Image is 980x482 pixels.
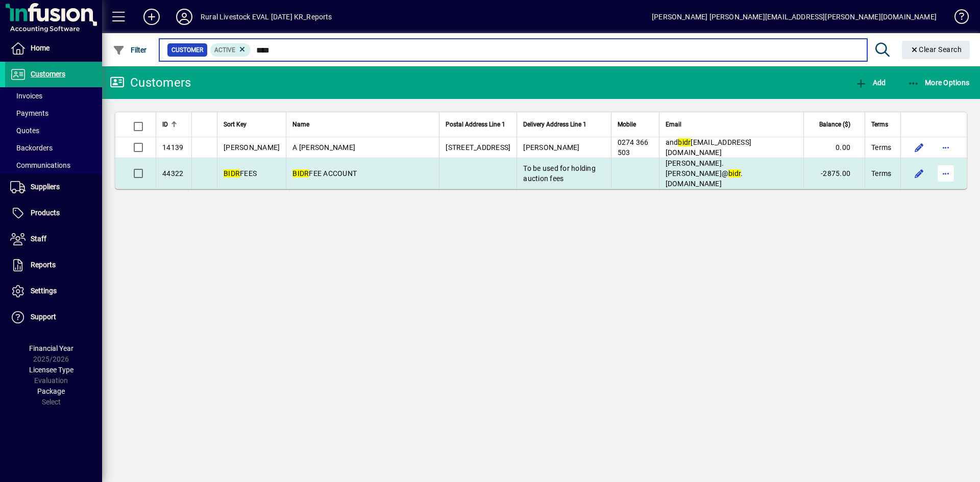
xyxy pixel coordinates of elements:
span: Payments [10,109,48,117]
span: Name [292,119,309,130]
span: Terms [871,142,891,153]
span: ID [162,119,168,130]
span: Financial Year [29,344,73,352]
button: More Options [905,73,972,92]
span: Suppliers [31,183,60,191]
a: Backorders [5,139,102,157]
button: More options [938,139,954,156]
button: Add [135,8,168,26]
span: Filter [113,46,147,54]
span: More Options [908,79,970,87]
span: 14139 [162,143,183,151]
span: Postal Address Line 1 [446,119,505,130]
span: To be used for holding auction fees [523,164,596,183]
span: FEES [224,169,257,177]
a: Settings [5,278,102,304]
span: Terms [871,119,888,130]
button: Edit [911,139,927,156]
a: Quotes [5,122,102,139]
span: Customer [171,45,203,55]
span: Invoices [10,92,42,100]
span: Home [31,44,50,52]
span: A [PERSON_NAME] [292,143,355,151]
a: Home [5,36,102,61]
div: Mobile [618,119,653,130]
span: [PERSON_NAME] [224,143,280,151]
div: Name [292,119,433,130]
div: Customers [110,74,191,91]
span: Balance ($) [819,119,850,130]
span: Reports [31,261,56,269]
button: Edit [911,165,927,182]
button: More options [938,165,954,182]
div: ID [162,119,185,130]
span: [PERSON_NAME].[PERSON_NAME]@ .[DOMAIN_NAME] [666,159,743,188]
span: [PERSON_NAME] [523,143,579,151]
span: Staff [31,235,46,243]
span: Licensee Type [29,366,73,374]
a: Reports [5,252,102,278]
span: FEE ACCOUNT [292,169,357,177]
span: Mobile [618,119,636,130]
span: Email [666,119,681,130]
span: and [EMAIL_ADDRESS][DOMAIN_NAME] [666,138,752,157]
span: [STREET_ADDRESS] [446,143,510,151]
em: bidr [728,169,741,177]
span: Customers [31,70,65,78]
a: Knowledge Base [947,2,967,35]
span: 44322 [162,169,183,177]
div: Email [666,119,797,130]
td: 0.00 [803,137,865,158]
span: Active [214,46,235,54]
span: Clear Search [910,45,962,54]
button: Add [852,73,888,92]
em: BIDR [292,169,309,177]
span: Products [31,209,60,217]
a: Suppliers [5,174,102,200]
div: Rural Livestock EVAL [DATE] KR_Reports [201,9,332,25]
div: [PERSON_NAME] [PERSON_NAME][EMAIL_ADDRESS][PERSON_NAME][DOMAIN_NAME] [652,9,937,25]
span: Package [37,387,65,395]
span: Terms [871,168,891,179]
a: Invoices [5,87,102,105]
span: Communications [10,161,70,169]
button: Filter [110,41,150,59]
span: 0274 366 503 [618,138,649,157]
a: Communications [5,157,102,174]
span: Delivery Address Line 1 [523,119,586,130]
span: Sort Key [224,119,247,130]
mat-chip: Activation Status: Active [210,43,251,57]
span: Quotes [10,126,39,135]
a: Products [5,200,102,226]
td: -2875.00 [803,158,865,189]
a: Staff [5,226,102,252]
em: bidr [678,138,691,146]
span: Support [31,313,56,321]
a: Support [5,305,102,330]
em: BIDR [224,169,240,177]
a: Payments [5,105,102,122]
span: Add [855,79,886,87]
button: Profile [168,8,201,26]
span: Backorders [10,144,53,152]
div: Balance ($) [810,119,860,130]
span: Settings [31,287,57,295]
button: Clear [902,41,970,59]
